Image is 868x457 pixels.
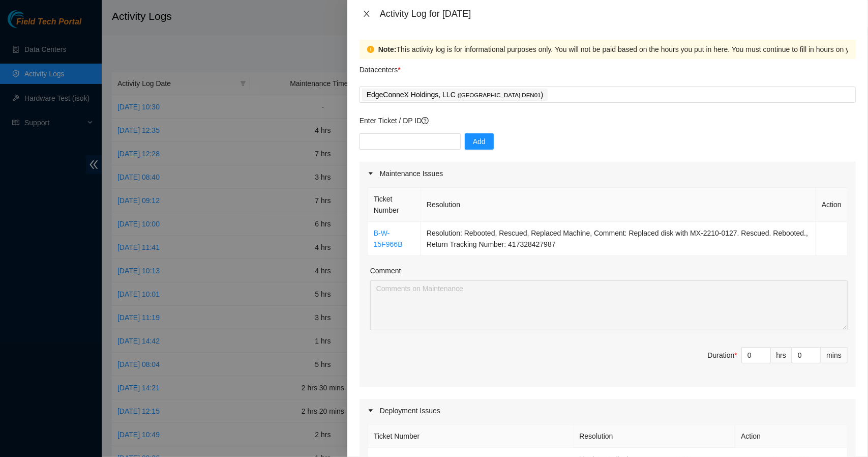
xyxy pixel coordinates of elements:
[421,188,816,222] th: Resolution
[821,347,848,363] div: mins
[370,265,401,276] label: Comment
[367,46,374,53] span: exclamation-circle
[374,229,403,248] a: B-W-15F966B
[363,10,371,18] span: close
[422,117,429,124] span: question-circle
[380,8,856,19] div: Activity Log for [DATE]
[370,280,848,330] textarea: Comment
[368,425,574,448] th: Ticket Number
[367,89,544,101] p: EdgeConneX Holdings, LLC )
[421,222,816,256] td: Resolution: Rebooted, Rescued, Replaced Machine, Comment: Replaced disk with MX-2210-0127. Rescue...
[368,408,374,414] span: caret-right
[360,9,374,19] button: Close
[458,92,541,98] span: ( [GEOGRAPHIC_DATA] DEN01
[360,59,401,75] p: Datacenters
[360,162,856,185] div: Maintenance Issues
[360,399,856,422] div: Deployment Issues
[368,170,374,177] span: caret-right
[816,188,848,222] th: Action
[378,44,397,55] strong: Note:
[708,350,737,361] div: Duration
[465,133,494,150] button: Add
[368,188,421,222] th: Ticket Number
[735,425,848,448] th: Action
[360,115,856,126] p: Enter Ticket / DP ID
[473,136,486,147] span: Add
[771,347,792,363] div: hrs
[574,425,735,448] th: Resolution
